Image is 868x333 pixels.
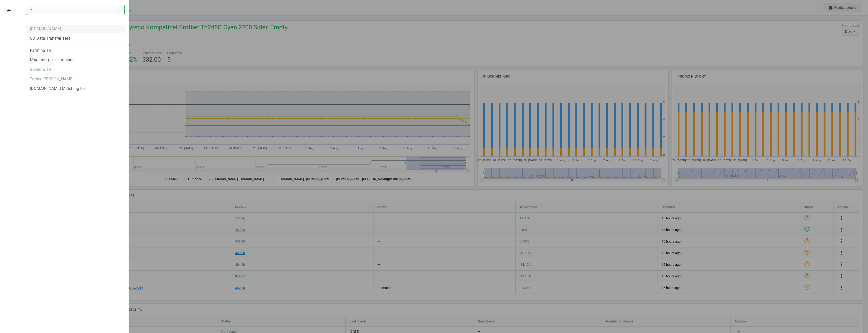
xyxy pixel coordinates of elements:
div: CD Data Transfer Test [30,36,70,41]
div: Trader [PERSON_NAME] [30,76,73,82]
button: Close [115,7,123,12]
div: [DOMAIN_NAME] [30,26,61,32]
div: Sephora TR [30,67,51,72]
div: Farmina TR [30,48,51,53]
i: keyboard_backspace [6,7,12,14]
div: MA(jumia) - electroplanet [30,57,76,63]
input: Search campaign [26,5,125,15]
div: [DOMAIN_NAME] Matching test [30,86,87,91]
button: keyboard_backspace [3,5,15,17]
